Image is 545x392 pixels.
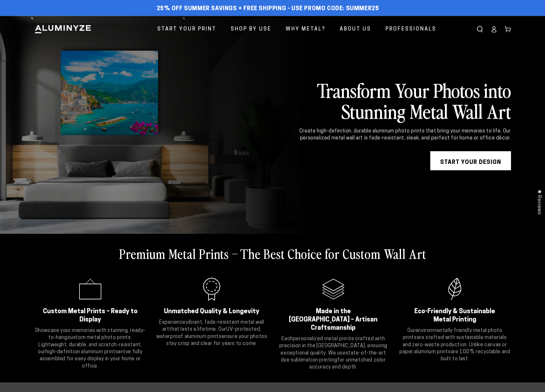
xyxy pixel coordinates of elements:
strong: aluminum prints [414,349,451,355]
a: Shop By Use [226,21,276,38]
strong: state-of-the-art dye sublimation printing [281,351,386,363]
p: Each is crafted with precision in the [GEOGRAPHIC_DATA], ensuring exceptional quality. We use for... [277,335,390,371]
strong: personalized metal print [293,336,350,341]
strong: high-definition aluminum prints [45,349,118,355]
span: Start Your Print [157,25,216,34]
h2: Custom Metal Prints – Ready to Display [42,308,139,324]
a: Start Your Print [153,21,221,38]
a: START YOUR DESIGN [430,151,511,170]
h2: Premium Metal Prints – The Best Choice for Custom Wall Art [119,245,426,262]
div: Click to open Judge.me floating reviews tab [533,184,545,220]
h2: Eco-Friendly & Sustainable Metal Printing [407,308,503,324]
h2: Made in the [GEOGRAPHIC_DATA] – Artisan Craftsmanship [285,308,382,332]
a: About Us [335,21,376,38]
span: 25% off Summer Savings + Free Shipping - Use Promo Code: SUMMER25 [157,5,379,12]
p: Our are crafted with sustainable materials and zero-waste production. Unlike canvas or paper, are... [399,327,511,363]
span: Why Metal? [286,25,325,34]
strong: UV-protected, waterproof aluminum prints [156,327,261,339]
p: Showcase your memories with stunning, ready-to-hang . Lightweight, durable, and scratch-resistant... [34,327,146,370]
img: Aluminyze [34,24,92,34]
strong: environmentally friendly metal photo prints [403,328,502,340]
span: Professionals [385,25,436,34]
a: Why Metal? [281,21,330,38]
strong: custom metal photo prints [67,335,131,340]
p: Experience that lasts a lifetime. Our ensure your photos stay crisp and clear for years to come. [156,319,268,348]
summary: Search our site [473,22,487,36]
h2: Transform Your Photos into Stunning Metal Wall Art [280,79,511,121]
a: Professionals [381,21,441,38]
div: Create high-definition, durable aluminum photo prints that bring your memories to life. Our perso... [280,128,511,142]
span: Shop By Use [231,25,271,34]
h2: Unmatched Quality & Longevity [164,308,260,316]
span: About Us [340,25,371,34]
strong: vibrant, fade-resistant metal wall art [162,320,264,332]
